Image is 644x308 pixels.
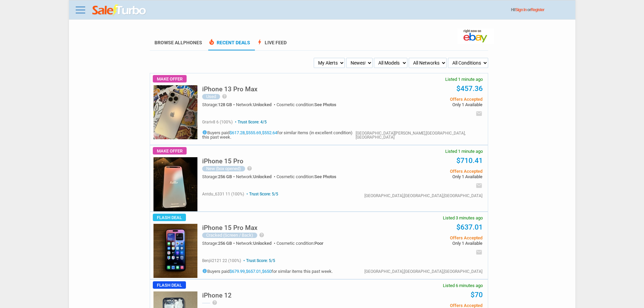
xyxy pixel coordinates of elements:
[234,120,267,124] span: Trust Score: 4/5
[230,269,245,274] a: $679.99
[476,182,482,189] i: email
[202,87,258,92] a: iPhone 13 Pro Max
[527,7,544,12] span: or
[153,214,186,221] span: Flash Deal
[246,269,261,274] a: $657.01
[202,130,207,135] i: info
[262,130,277,135] a: $552.64
[364,269,482,274] div: [GEOGRAPHIC_DATA],[GEOGRAPHIC_DATA],[GEOGRAPHIC_DATA]
[277,241,324,245] div: Cosmetic condition:
[153,85,197,139] img: s-l225.jpg
[208,39,215,45] span: local_fire_department
[153,75,187,82] span: Make Offer
[202,292,232,299] h5: iPhone 12
[202,258,241,263] span: benjii2121 22 (100%)
[253,102,271,107] span: Unlocked
[380,174,482,179] span: Only 1 Available
[476,249,482,256] i: email
[218,174,232,179] span: 256 GB
[212,300,217,305] i: help
[154,40,202,45] a: Browse AllPhones
[277,102,336,107] div: Cosmetic condition:
[476,110,482,117] i: email
[380,97,482,101] span: Offers Accepted
[202,102,236,107] div: Storage:
[230,130,245,135] a: $617.28
[314,241,324,246] span: Poor
[256,39,263,45] span: bolt
[511,7,516,12] span: Hi!
[456,223,483,231] a: $637.01
[253,241,271,246] span: Unlocked
[246,130,261,135] a: $555.69
[277,174,336,179] div: Cosmetic condition:
[202,192,244,196] span: antdu_6331 11 (100%)
[202,241,236,245] div: Storage:
[471,291,483,299] a: $70
[443,216,483,220] span: Listed 3 minutes ago
[364,194,482,198] div: [GEOGRAPHIC_DATA],[GEOGRAPHIC_DATA],[GEOGRAPHIC_DATA]
[153,157,197,211] img: s-l225.jpg
[262,269,271,274] a: $650
[236,174,277,179] div: Network:
[218,241,232,246] span: 256 GB
[202,233,257,238] div: Cracked (Screen / Back)
[202,94,220,99] div: Used
[92,4,147,17] img: saleturbo.com - Online Deals and Discount Coupons
[218,102,232,107] span: 128 GB
[153,147,187,155] span: Make Offer
[256,40,287,50] a: boltLive Feed
[236,102,277,107] div: Network:
[202,226,258,231] a: iPhone 15 Pro Max
[202,120,233,124] span: grariv8 6 (100%)
[202,86,258,92] h5: iPhone 13 Pro Max
[202,174,236,179] div: Storage:
[202,166,245,171] div: New (box opened)
[456,157,483,165] a: $710.41
[247,166,252,171] i: help
[380,236,482,240] span: Offers Accepted
[445,149,483,153] span: Listed 1 minute ago
[242,258,275,263] span: Trust Score: 5/5
[456,85,483,93] a: $457.36
[380,303,482,308] span: Offers Accepted
[236,241,277,245] div: Network:
[245,192,278,196] span: Trust Score: 5/5
[314,102,336,107] span: See Photos
[445,77,483,81] span: Listed 1 minute ago
[380,169,482,173] span: Offers Accepted
[183,40,202,45] span: Phones
[153,224,197,278] img: s-l225.jpg
[516,7,527,12] a: Sign In
[253,174,271,179] span: Unlocked
[356,131,482,139] div: [GEOGRAPHIC_DATA][PERSON_NAME],[GEOGRAPHIC_DATA],[GEOGRAPHIC_DATA]
[202,159,243,164] a: iPhone 15 Pro
[443,283,483,288] span: Listed 6 minutes ago
[208,40,250,50] a: local_fire_departmentRecent Deals
[202,158,243,164] h5: iPhone 15 Pro
[202,224,258,231] h5: iPhone 15 Pro Max
[202,130,356,139] h5: Buyers paid , , for similar items (in excellent condition) this past week.
[202,268,333,274] h5: Buyers paid , , for similar items this past week.
[531,7,544,12] a: Register
[202,293,232,299] a: iPhone 12
[202,268,207,274] i: info
[153,281,186,289] span: Flash Deal
[222,94,227,99] i: help
[259,232,264,238] i: help
[380,102,482,107] span: Only 1 Available
[380,241,482,245] span: Only 1 Available
[314,174,336,179] span: See Photos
